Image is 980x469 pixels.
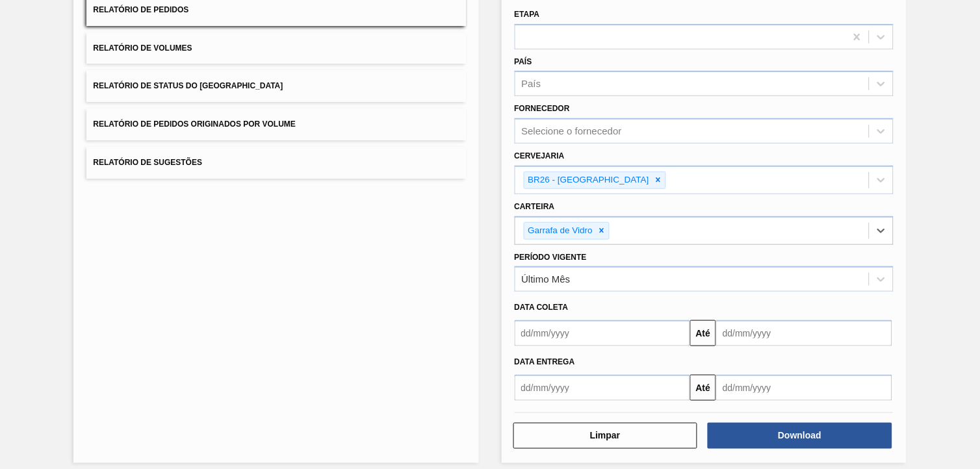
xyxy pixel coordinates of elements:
[515,320,691,346] input: dd/mm/yyyy
[86,70,465,102] button: Relatório de Status do [GEOGRAPHIC_DATA]
[716,375,892,401] input: dd/mm/yyyy
[690,320,716,346] button: Até
[515,104,570,113] label: Fornecedor
[86,108,465,140] button: Relatório de Pedidos Originados por Volume
[515,303,569,312] span: Data coleta
[690,375,716,401] button: Até
[515,202,555,211] label: Carteira
[93,44,192,53] span: Relatório de Volumes
[93,158,202,167] span: Relatório de Sugestões
[93,120,296,129] span: Relatório de Pedidos Originados por Volume
[524,223,595,239] div: Garrafa de Vidro
[515,357,575,366] span: Data entrega
[86,32,465,64] button: Relatório de Volumes
[515,253,587,262] label: Período Vigente
[716,320,892,346] input: dd/mm/yyyy
[86,147,465,179] button: Relatório de Sugestões
[515,375,691,401] input: dd/mm/yyyy
[522,274,571,285] div: Último Mês
[522,126,622,137] div: Selecione o fornecedor
[513,423,698,449] button: Limpar
[708,423,892,449] button: Download
[524,172,651,188] div: BR26 - [GEOGRAPHIC_DATA]
[93,5,188,14] span: Relatório de Pedidos
[515,151,565,160] label: Cervejaria
[515,57,532,66] label: País
[515,10,540,19] label: Etapa
[93,81,283,90] span: Relatório de Status do [GEOGRAPHIC_DATA]
[522,79,541,90] div: País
